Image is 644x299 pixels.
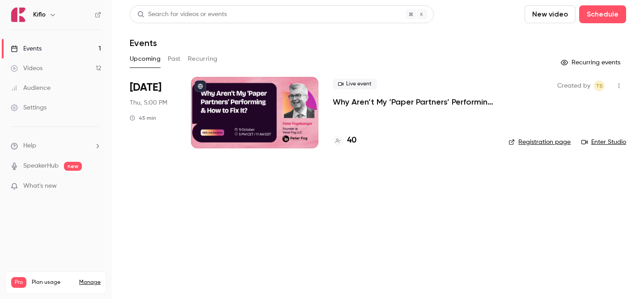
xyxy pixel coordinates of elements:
[594,80,605,91] span: Tomica Stojanovikj
[347,135,356,147] h4: 40
[508,138,571,147] a: Registration page
[188,52,218,66] button: Recurring
[581,138,626,147] a: Enter Studio
[333,135,356,147] a: 40
[11,8,25,22] img: Kiflo
[130,114,156,122] div: 45 min
[137,10,227,19] div: Search for videos or events
[33,10,46,19] h6: Kiflo
[130,38,157,48] h1: Events
[11,84,51,93] div: Audience
[130,98,167,107] span: Thu, 5:00 PM
[557,55,626,70] button: Recurring events
[333,79,377,89] span: Live event
[130,80,161,95] span: [DATE]
[23,161,59,171] a: SpeakerHub
[11,64,42,73] div: Videos
[525,5,576,23] button: New video
[130,52,161,66] button: Upcoming
[32,279,74,286] span: Plan usage
[557,80,590,91] span: Created by
[11,44,42,53] div: Events
[11,141,101,151] li: help-dropdown-opener
[11,103,47,112] div: Settings
[90,182,101,190] iframe: Noticeable Trigger
[11,277,26,288] span: Pro
[79,279,101,286] a: Manage
[130,77,177,148] div: Oct 9 Thu, 5:00 PM (Europe/Rome)
[168,52,181,66] button: Past
[333,97,494,107] a: Why Aren’t My ‘Paper Partners’ Performing & How to Fix It?
[64,162,82,171] span: new
[23,181,57,191] span: What's new
[596,80,603,91] span: TS
[579,5,626,23] button: Schedule
[23,141,36,151] span: Help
